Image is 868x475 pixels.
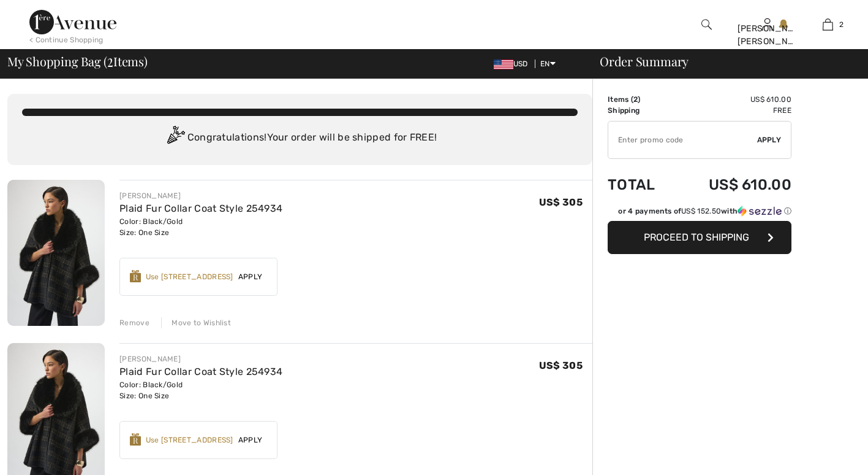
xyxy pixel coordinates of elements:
[7,180,105,326] img: Plaid Fur Collar Coat Style 254934
[119,317,149,328] div: Remove
[618,206,791,217] div: or 4 payments of with
[233,434,268,446] span: Apply
[701,17,712,32] img: search the website
[7,55,148,68] span: My Shopping Bag ( Items)
[119,190,282,201] div: [PERSON_NAME]
[119,353,282,365] div: [PERSON_NAME]
[22,126,578,150] div: Congratulations! Your order will be shipped for FREE!
[757,134,782,145] span: Apply
[119,216,282,238] div: Color: Black/Gold Size: One Size
[839,19,843,30] span: 2
[494,60,513,69] img: US Dollar
[119,366,282,377] a: Plaid Fur Collar Coat Style 254934
[633,95,638,104] span: 2
[823,17,833,32] img: My Bag
[738,206,782,217] img: Sezzle
[161,317,231,328] div: Move to Wishlist
[608,206,791,221] div: or 4 payments ofUS$ 152.50withSezzle Click to learn more about Sezzle
[798,17,858,32] a: 2
[107,52,113,68] span: 2
[130,270,141,282] img: Reward-Logo.svg
[585,55,861,68] div: Order Summary
[130,433,141,446] img: Reward-Logo.svg
[539,360,583,371] span: US$ 305
[233,271,268,282] span: Apply
[738,22,797,48] div: [PERSON_NAME] [PERSON_NAME]
[540,60,556,68] span: EN
[674,94,791,105] td: US$ 610.00
[762,17,772,32] img: My Info
[608,164,674,206] td: Total
[681,207,721,215] span: US$ 152.50
[539,196,583,208] span: US$ 305
[163,126,187,150] img: Congratulation2.svg
[674,164,791,206] td: US$ 610.00
[674,105,791,116] td: Free
[29,34,104,45] div: < Continue Shopping
[608,221,791,254] button: Proceed to Shipping
[29,10,116,34] img: 1ère Avenue
[608,105,674,116] td: Shipping
[608,94,674,105] td: Items ( )
[644,231,749,243] span: Proceed to Shipping
[119,379,282,401] div: Color: Black/Gold Size: One Size
[762,18,772,30] a: Sign In
[608,122,757,158] input: Promo code
[146,271,233,282] div: Use [STREET_ADDRESS]
[146,434,233,446] div: Use [STREET_ADDRESS]
[494,60,533,68] span: USD
[119,203,282,214] a: Plaid Fur Collar Coat Style 254934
